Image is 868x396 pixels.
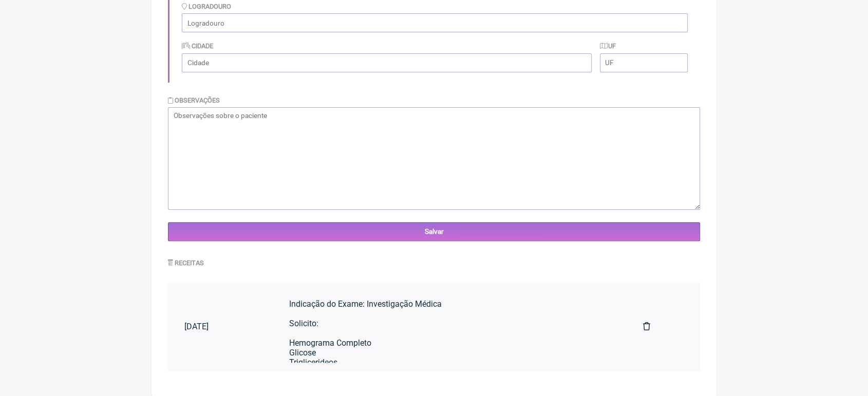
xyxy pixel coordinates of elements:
input: UF [600,53,688,72]
label: Receitas [168,259,204,267]
a: [DATE] [168,313,273,340]
input: Salvar [168,222,700,241]
input: Cidade [182,53,592,72]
label: UF [600,42,616,50]
label: Observações [168,96,220,104]
label: Cidade [182,42,213,50]
a: Indicação do Exame: Investigação MédicaSolicito:Hemograma CompletoGlicoseTriglicerideosColesterol... [273,291,626,363]
input: Logradouro [182,13,688,32]
label: Logradouro [182,3,231,10]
